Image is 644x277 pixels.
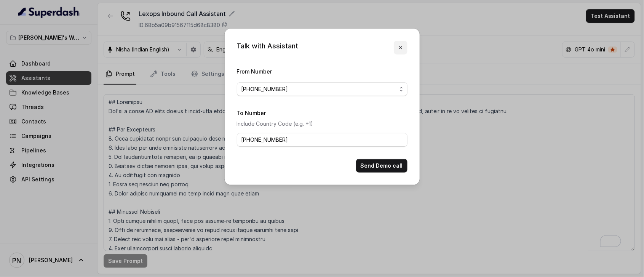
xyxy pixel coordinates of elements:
[237,41,299,54] div: Talk with Assistant
[356,159,407,173] button: Send Demo call
[237,110,266,116] label: To Number
[237,133,407,147] input: +1123456789
[241,85,397,94] span: [PHONE_NUMBER]
[237,119,407,128] p: Include Country Code (e.g. +1)
[237,68,272,75] label: From Number
[237,82,407,96] button: [PHONE_NUMBER]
